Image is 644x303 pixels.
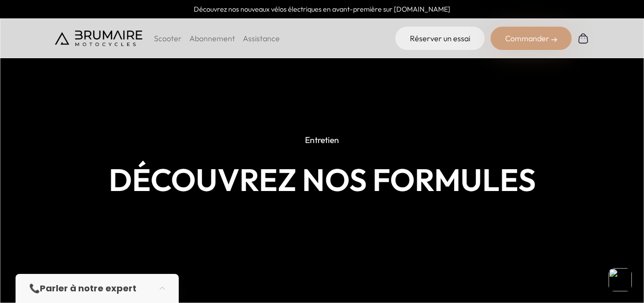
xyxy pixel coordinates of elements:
a: Réserver un essai [395,27,485,50]
h1: Découvrez nos formules [55,162,589,198]
img: Panier [577,32,589,44]
a: Assistance [243,33,280,43]
img: right-arrow-2.png [551,37,557,43]
a: Abonnement [189,33,235,43]
div: Commander [491,27,572,50]
p: Scooter [154,32,182,44]
p: Entretien [298,129,346,151]
img: Brumaire Motocycles [55,31,142,46]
